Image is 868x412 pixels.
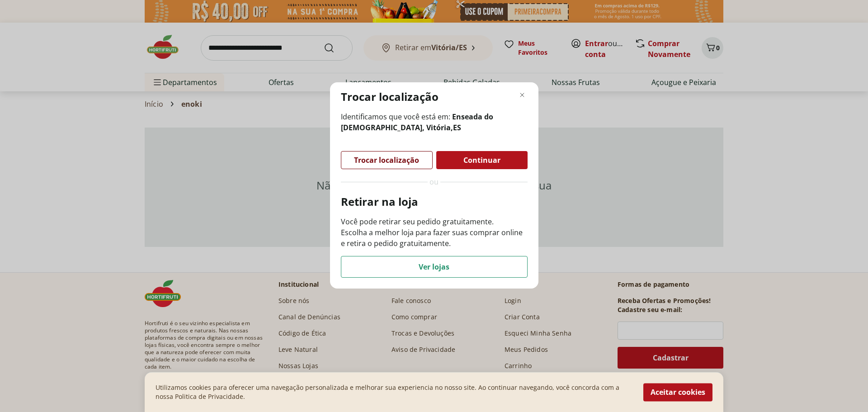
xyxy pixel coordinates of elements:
[341,90,439,104] p: Trocar localização
[330,82,538,289] div: Modal de regionalização
[341,194,528,209] p: Retirar na loja
[643,383,712,401] button: Aceitar cookies
[436,151,528,169] button: Continuar
[429,176,439,187] span: ou
[463,156,500,164] span: Continuar
[419,263,449,270] span: Ver lojas
[341,216,528,249] p: Você pode retirar seu pedido gratuitamente. Escolha a melhor loja para fazer suas comprar online ...
[341,151,433,169] button: Trocar localização
[341,256,528,278] button: Ver lojas
[341,111,528,133] span: Identificamos que você está em:
[517,90,528,100] button: Fechar modal de regionalização
[354,156,419,164] span: Trocar localização
[156,383,632,401] p: Utilizamos cookies para oferecer uma navegação personalizada e melhorar sua experiencia no nosso ...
